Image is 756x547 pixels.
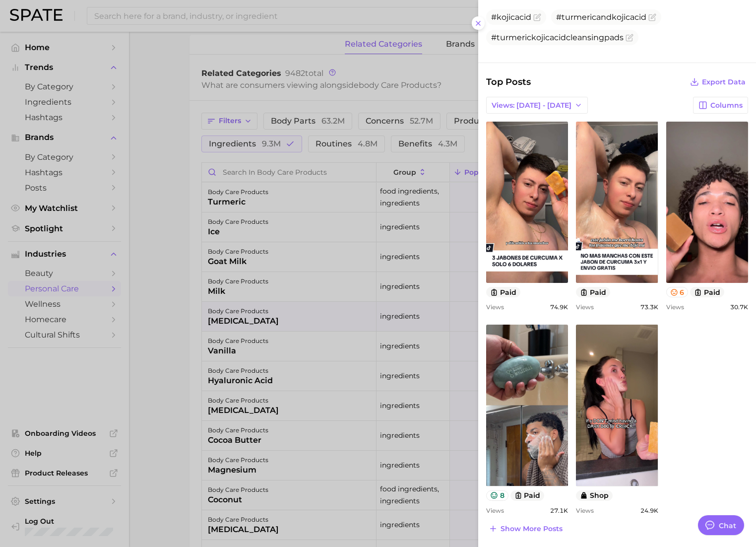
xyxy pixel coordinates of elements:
[576,303,594,311] span: Views
[576,287,610,297] button: paid
[702,78,746,86] span: Export Data
[730,303,748,311] span: 30.7k
[666,303,684,311] span: Views
[486,522,565,536] button: Show more posts
[640,303,658,311] span: 73.3k
[693,97,748,114] button: Columns
[492,101,571,110] span: Views: [DATE] - [DATE]
[486,287,520,297] button: paid
[486,507,504,514] span: Views
[486,303,504,311] span: Views
[626,34,633,42] button: Flag as miscategorized or irrelevant
[486,490,508,501] button: 8
[666,287,689,297] button: 6
[486,97,588,114] button: Views: [DATE] - [DATE]
[501,525,563,533] span: Show more posts
[576,490,613,501] button: shop
[491,12,531,22] span: #kojicacid
[486,75,531,89] span: Top Posts
[491,33,624,42] span: #turmerickojicacidcleansingpads
[550,303,568,311] span: 74.9k
[640,507,658,514] span: 24.9k
[688,75,748,89] button: Export Data
[556,12,646,22] span: #turmericandkojicacid
[648,13,656,21] button: Flag as miscategorized or irrelevant
[690,287,724,297] button: paid
[710,101,743,110] span: Columns
[576,507,594,514] span: Views
[510,490,545,501] button: paid
[550,507,568,514] span: 27.1k
[533,13,541,21] button: Flag as miscategorized or irrelevant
